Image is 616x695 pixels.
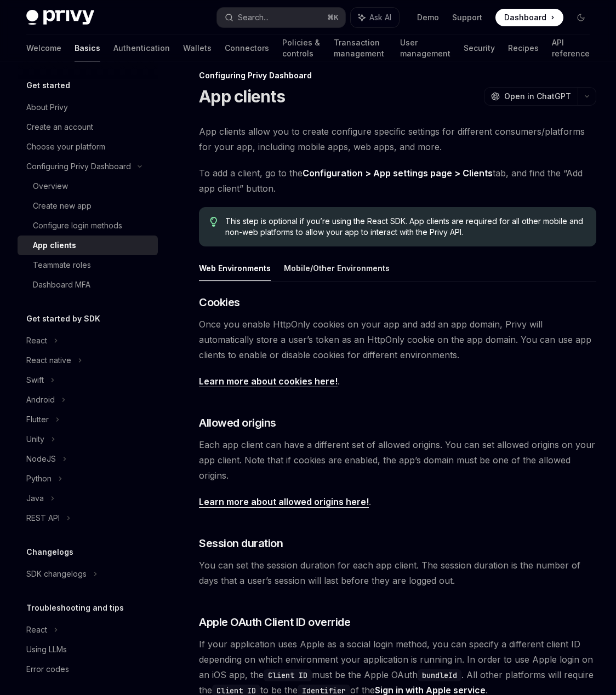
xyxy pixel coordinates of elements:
[199,415,276,430] span: Allowed origins
[18,196,158,216] a: Create new app
[26,35,61,61] a: Welcome
[26,452,56,466] div: NodeJS
[572,9,590,26] button: Toggle dark mode
[26,413,49,426] div: Flutter
[508,35,539,61] a: Recipes
[33,180,68,193] div: Overview
[33,278,90,291] div: Dashboard MFA
[199,374,596,389] span: .
[199,376,338,387] a: Learn more about cookies here!
[18,255,158,275] a: Teammate roles
[183,35,212,61] a: Wallets
[75,35,100,61] a: Basics
[18,216,158,236] a: Configure login methods
[369,12,391,23] span: Ask AI
[26,492,44,505] div: Java
[452,12,482,23] a: Support
[484,87,578,106] button: Open in ChatGPT
[33,239,76,252] div: App clients
[210,217,218,227] svg: Tip
[113,35,170,61] a: Authentication
[284,255,390,281] button: Mobile/Other Environments
[26,334,47,347] div: React
[400,35,450,61] a: User management
[282,35,321,61] a: Policies & controls
[303,168,493,179] a: Configuration > App settings page > Clients
[418,669,461,681] code: bundleId
[225,35,269,61] a: Connectors
[199,255,271,281] button: Web Environments
[417,12,439,23] a: Demo
[199,558,596,588] span: You can set the session duration for each app client. The session duration is the number of days ...
[504,12,546,23] span: Dashboard
[199,614,350,630] span: Apple OAuth Client ID override
[495,9,563,26] a: Dashboard
[26,140,105,153] div: Choose your platform
[26,120,93,134] div: Create an account
[26,160,131,173] div: Configuring Privy Dashboard
[199,70,596,81] div: Configuring Privy Dashboard
[199,87,285,106] h1: App clients
[199,124,596,154] span: App clients allow you to create configure specific settings for different consumers/platforms for...
[334,35,387,61] a: Transaction management
[26,567,87,581] div: SDK changelogs
[18,117,158,137] a: Create an account
[18,236,158,255] a: App clients
[264,669,312,681] code: Client ID
[18,97,158,117] a: About Privy
[26,601,124,614] h5: Troubleshooting and tips
[26,354,71,367] div: React native
[26,663,69,676] div: Error codes
[199,165,596,196] span: To add a client, go to the tab, and find the “Add app client” button.
[18,176,158,196] a: Overview
[26,312,100,325] h5: Get started by SDK
[26,623,47,636] div: React
[26,643,67,656] div: Using LLMs
[26,472,52,485] div: Python
[26,512,60,525] div: REST API
[26,374,44,387] div: Swift
[18,137,158,157] a: Choose your platform
[504,91,571,102] span: Open in ChatGPT
[327,13,339,22] span: ⌘ K
[26,10,94,25] img: dark logo
[199,494,596,509] span: .
[26,79,70,92] h5: Get started
[18,640,158,659] a: Using LLMs
[18,659,158,679] a: Error codes
[199,496,369,508] a: Learn more about allowed origins here!
[26,433,44,446] div: Unity
[33,219,122,232] div: Configure login methods
[217,8,345,27] button: Search...⌘K
[552,35,590,61] a: API reference
[18,275,158,295] a: Dashboard MFA
[199,317,596,363] span: Once you enable HttpOnly cookies on your app and add an app domain, Privy will automatically stor...
[26,545,73,559] h5: Changelogs
[238,11,269,24] div: Search...
[199,295,240,310] span: Cookies
[26,101,68,114] div: About Privy
[33,199,92,212] div: Create new app
[225,216,585,238] span: This step is optional if you’re using the React SDK. App clients are required for all other mobil...
[464,35,495,61] a: Security
[33,259,91,272] div: Teammate roles
[351,8,399,27] button: Ask AI
[199,437,596,483] span: Each app client can have a different set of allowed origins. You can set allowed origins on your ...
[26,393,55,406] div: Android
[199,536,283,551] span: Session duration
